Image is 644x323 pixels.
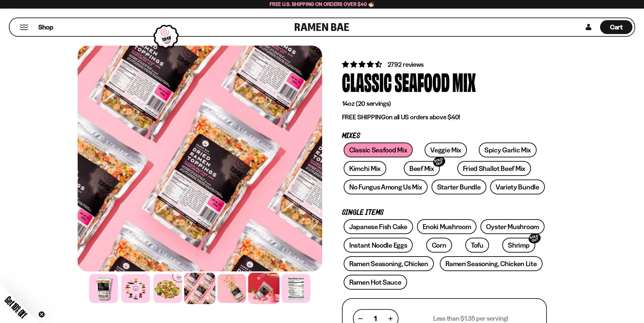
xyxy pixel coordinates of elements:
[342,210,547,216] p: Single Items
[480,219,545,234] a: Oyster Mushroom
[395,69,450,94] div: Seafood
[388,61,424,68] span: 2792 reviews
[452,69,476,94] div: Mix
[38,311,45,318] button: Close teaser
[38,23,53,32] span: Shop
[344,275,407,290] a: Ramen Hot Sauce
[374,314,377,323] span: 1
[342,100,547,108] p: 14oz (20 servings)
[425,142,467,157] a: Veggie Mix
[19,24,28,30] button: Mobile Menu Trigger
[600,18,632,36] a: Cart
[426,238,452,253] a: Corn
[432,180,486,194] a: Starter Bundle
[270,1,374,7] span: Free U.S. Shipping on Orders over $40 🍜
[440,256,542,271] a: Ramen Seasoning, Chicken Lite
[465,238,489,253] a: Tofu
[344,180,428,194] a: No Fungus Among Us Mix
[344,238,413,253] a: Instant Noodle Eggs
[610,23,623,31] span: Cart
[502,238,535,253] a: ShrimpSOLD OUT
[342,69,392,94] div: Classic
[404,161,440,176] a: Beef MixSOLD OUT
[342,113,547,121] p: on all US orders above $40!
[342,133,547,139] p: Mixes
[417,219,477,234] a: Enoki Mushroom
[342,60,383,68] span: 4.68 stars
[3,294,29,320] span: Get 10% Off
[344,161,386,176] a: Kimchi Mix
[527,232,542,245] div: SOLD OUT
[479,142,537,157] a: Spicy Garlic Mix
[344,219,413,234] a: Japanese Fish Cake
[342,113,386,121] strong: FREE SHIPPING
[38,20,53,34] a: Shop
[433,314,508,323] p: Less than $1.35 per serving!
[457,161,531,176] a: Fried Shallot Beef Mix
[432,155,446,168] div: SOLD OUT
[490,180,545,194] a: Variety Bundle
[344,256,434,271] a: Ramen Seasoning, Chicken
